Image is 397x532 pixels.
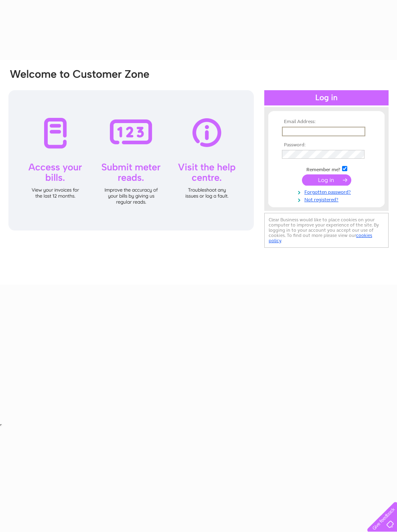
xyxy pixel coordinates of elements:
a: Forgotten password? [282,188,373,195]
td: Remember me? [280,165,373,173]
a: cookies policy [269,233,372,243]
div: Clear Business would like to place cookies on your computer to improve your experience of the sit... [264,213,389,248]
th: Password: [280,142,373,148]
a: Not registered? [282,195,373,203]
th: Email Address: [280,119,373,125]
input: Submit [302,174,351,186]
